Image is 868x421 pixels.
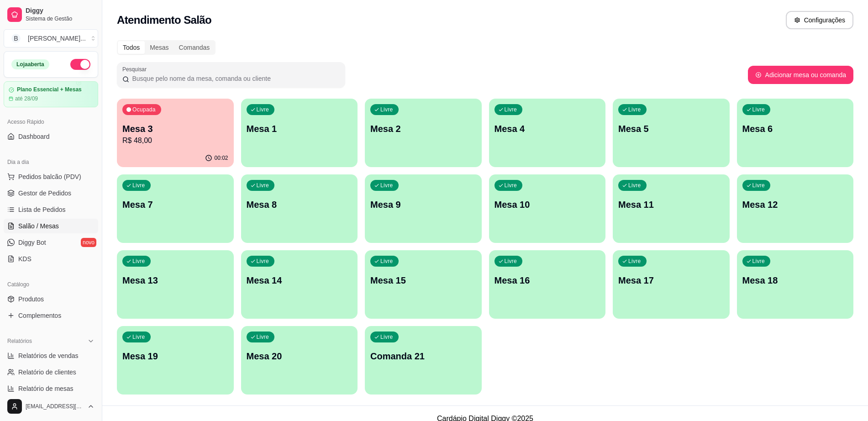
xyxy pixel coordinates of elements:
[18,254,32,263] span: KDS
[257,258,269,265] p: Livre
[145,41,174,54] div: Mesas
[737,99,854,167] button: LivreMesa 6
[4,365,98,379] a: Relatório de clientes
[26,403,84,410] span: [EMAIL_ADDRESS][DOMAIN_NAME]
[365,99,482,167] button: LivreMesa 2
[742,274,848,287] p: Mesa 18
[365,174,482,243] button: LivreMesa 9
[26,7,95,15] span: Diggy
[129,74,340,83] input: Pesquisar
[4,235,98,250] a: Diggy Botnovo
[117,250,234,319] button: LivreMesa 13
[15,95,38,102] article: até 28/09
[4,219,98,233] a: Salão / Mesas
[18,221,59,231] span: Salão / Mesas
[618,198,724,211] p: Mesa 11
[18,172,81,181] span: Pedidos balcão (PDV)
[742,122,848,135] p: Mesa 6
[18,205,66,214] span: Lista de Pedidos
[247,350,352,363] p: Mesa 20
[117,326,234,395] button: LivreMesa 19
[494,198,600,211] p: Mesa 10
[628,106,641,113] p: Livre
[7,337,32,345] span: Relatórios
[4,348,98,363] a: Relatórios de vendas
[4,81,98,107] a: Plano Essencial + Mesasaté 28/09
[370,274,476,287] p: Mesa 15
[4,129,98,144] a: Dashboard
[370,350,476,363] p: Comanda 21
[505,182,517,189] p: Livre
[380,182,393,189] p: Livre
[4,4,98,26] a: DiggySistema de Gestão
[241,326,358,395] button: LivreMesa 20
[174,41,215,54] div: Comandas
[122,350,228,363] p: Mesa 19
[247,198,352,211] p: Mesa 8
[132,182,145,189] p: Livre
[628,258,641,265] p: Livre
[18,368,76,377] span: Relatório de clientes
[628,182,641,189] p: Livre
[370,122,476,135] p: Mesa 2
[370,198,476,211] p: Mesa 9
[18,351,79,360] span: Relatórios de vendas
[489,250,606,319] button: LivreMesa 16
[380,106,393,113] p: Livre
[241,174,358,243] button: LivreMesa 8
[752,258,765,265] p: Livre
[214,154,228,162] p: 00:02
[257,182,269,189] p: Livre
[4,155,98,169] div: Dia a dia
[132,106,156,113] p: Ocupada
[4,252,98,266] a: KDS
[752,182,765,189] p: Livre
[117,99,234,167] button: OcupadaMesa 3R$ 48,0000:02
[18,295,44,304] span: Produtos
[4,277,98,292] div: Catálogo
[494,122,600,135] p: Mesa 4
[117,174,234,243] button: LivreMesa 7
[18,311,61,320] span: Complementos
[18,132,50,141] span: Dashboard
[70,59,90,70] button: Alterar Status
[247,122,352,135] p: Mesa 1
[11,59,49,69] div: Loja aberta
[241,99,358,167] button: LivreMesa 1
[122,198,228,211] p: Mesa 7
[613,174,730,243] button: LivreMesa 11
[122,274,228,287] p: Mesa 13
[752,106,765,113] p: Livre
[618,122,724,135] p: Mesa 5
[11,34,21,43] span: B
[26,15,95,22] span: Sistema de Gestão
[247,274,352,287] p: Mesa 14
[489,99,606,167] button: LivreMesa 4
[122,135,228,146] p: R$ 48,00
[122,65,150,73] label: Pesquisar
[241,250,358,319] button: LivreMesa 14
[494,274,600,287] p: Mesa 16
[489,174,606,243] button: LivreMesa 10
[4,381,98,396] a: Relatório de mesas
[18,189,71,198] span: Gestor de Pedidos
[505,106,517,113] p: Livre
[28,34,86,43] div: [PERSON_NAME] ...
[18,238,46,247] span: Diggy Bot
[505,258,517,265] p: Livre
[742,198,848,211] p: Mesa 12
[613,99,730,167] button: LivreMesa 5
[132,258,145,265] p: Livre
[257,106,269,113] p: Livre
[118,41,145,54] div: Todos
[618,274,724,287] p: Mesa 17
[4,202,98,217] a: Lista de Pedidos
[737,174,854,243] button: LivreMesa 12
[380,333,393,341] p: Livre
[122,122,228,135] p: Mesa 3
[4,186,98,200] a: Gestor de Pedidos
[18,384,74,393] span: Relatório de mesas
[132,333,145,341] p: Livre
[4,115,98,129] div: Acesso Rápido
[613,250,730,319] button: LivreMesa 17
